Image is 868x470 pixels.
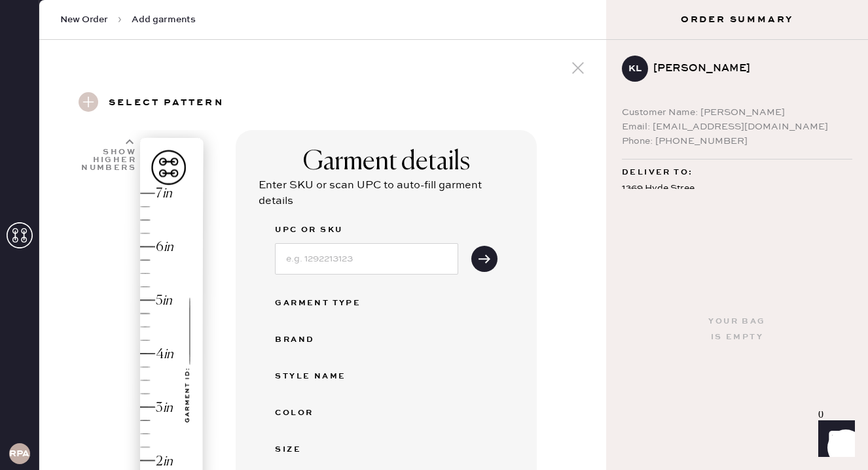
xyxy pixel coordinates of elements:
h3: KL [628,64,642,73]
div: Enter SKU or scan UPC to auto-fill garment details [259,178,514,209]
div: Garment Type [275,295,380,311]
div: 1369 Hyde Stree Apt 35 [GEOGRAPHIC_DATA] , CA 94109 [622,180,852,230]
input: e.g. 1292213123 [275,243,458,275]
div: Show higher numbers [80,148,136,172]
span: Deliver to: [622,165,693,180]
div: Size [275,442,380,458]
span: Add garments [132,13,196,26]
div: Customer Name: [PERSON_NAME] [622,105,852,120]
h3: Order Summary [606,13,868,26]
div: Style name [275,369,380,384]
div: Email: [EMAIL_ADDRESS][DOMAIN_NAME] [622,120,852,134]
div: Phone: [PHONE_NUMBER] [622,134,852,148]
h3: Select pattern [109,92,224,114]
span: New Order [60,13,108,26]
div: Your bag is empty [708,314,765,345]
div: Brand [275,332,380,348]
h3: RPAA [9,449,30,458]
label: UPC or SKU [275,222,458,238]
div: in [162,185,172,203]
div: 7 [156,185,162,203]
div: [PERSON_NAME] [653,61,842,76]
div: Garment details [303,146,470,178]
div: Color [275,405,380,421]
iframe: Front Chat [806,411,862,467]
